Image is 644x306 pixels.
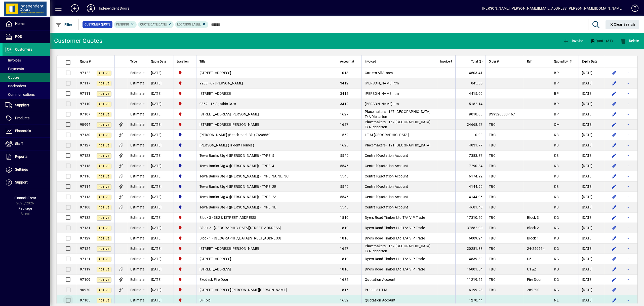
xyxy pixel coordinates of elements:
span: 1627 [340,123,348,127]
app-page-header-button: Delete selection [615,36,644,45]
button: More options [623,234,631,242]
span: KB [554,205,559,209]
span: 9352 - 16 Agathis Cres [199,102,236,106]
span: Estimate [130,164,145,168]
span: Reports [15,155,27,159]
span: Active [99,113,109,116]
span: Active [99,72,109,75]
a: Products [3,112,50,125]
button: More options [623,244,631,253]
span: Backorders [5,84,26,88]
span: 5546 [340,195,348,199]
td: [DATE] [579,202,605,212]
app-page-header-button: Convert to invoice [558,36,588,45]
span: Christchurch [177,80,193,86]
td: 7383.87 [455,150,486,161]
span: Christchurch [177,215,193,220]
div: Independent Doors [99,4,129,12]
span: 3412 [340,102,348,106]
span: Estimate [130,112,145,116]
button: Edit [610,213,618,222]
span: [STREET_ADDRESS] [199,71,231,75]
td: 24668.27 [455,119,486,130]
span: Invoice # [440,59,452,64]
button: Edit [610,203,618,211]
a: Communications [3,90,50,99]
button: More options [623,110,631,118]
span: 1810 [340,216,348,220]
span: 5546 [340,205,348,209]
button: Edit [610,141,618,149]
div: Account # [340,59,358,64]
span: I.T.M [GEOGRAPHIC_DATA] [365,133,409,137]
button: More options [623,296,631,304]
td: [DATE] [148,130,174,140]
span: Estimate [130,71,145,75]
span: CM [554,123,559,127]
span: 97111 [80,91,90,96]
td: [DATE] [579,88,605,99]
span: Location [177,59,189,64]
span: Pending [116,23,129,26]
td: [DATE] [148,181,174,192]
a: Home [3,18,50,30]
button: Filter [54,20,74,29]
span: Active [99,165,109,168]
div: Quoted by [554,59,576,64]
span: KB [554,143,559,147]
span: Customers [15,47,32,51]
button: More options [623,286,631,294]
button: Edit [610,162,618,170]
span: Christchurch [177,122,193,127]
span: Active [99,82,109,85]
div: Quote # [80,59,111,64]
button: Edit [610,234,618,242]
span: 97107 [80,112,90,116]
span: Filter [56,23,72,27]
a: Staff [3,138,50,150]
span: Christchurch [177,111,193,117]
button: Edit [610,172,618,180]
div: Location [177,59,193,64]
button: More options [623,162,631,170]
td: [DATE] [579,150,605,161]
span: Type [130,59,137,64]
span: 97117 [80,81,90,85]
button: More options [623,151,631,160]
span: [STREET_ADDRESS][PERSON_NAME] [199,112,259,116]
td: [DATE] [148,119,174,130]
button: Delete [619,36,640,45]
span: KB [554,185,559,189]
span: 97108 [80,205,90,209]
div: Expiry Date [582,59,602,64]
button: More options [623,255,631,263]
td: 5182.14 [455,99,486,109]
button: Edit [610,286,618,294]
a: Knowledge Base [628,1,638,17]
span: Estimate [130,91,145,96]
a: Settings [3,163,50,176]
span: Quoted by [554,59,568,64]
button: Edit [610,89,618,98]
span: Cromwell Central Otago [177,204,193,210]
span: 97114 [80,185,90,189]
span: TBC [489,216,496,220]
a: Financials [3,125,50,137]
span: Quote (31) [590,37,613,45]
td: [DATE] [579,78,605,88]
span: Expiry Date [582,59,597,64]
span: Estimate [130,154,145,158]
span: Invoice [563,39,583,43]
span: Estimate [130,216,145,220]
span: Central Quotation Account [365,164,408,168]
span: Cromwell Central Otago [177,132,193,138]
span: 97123 [80,154,90,158]
span: KG [554,216,559,220]
span: Account # [340,59,354,64]
span: Products [15,116,29,120]
mat-chip: Pending Status: Pending [114,21,137,28]
td: 4144.96 [455,181,486,192]
span: Tewa Banks Stg 4 ([PERSON_NAME]) - TYPE: 3A, 3B, 3C [199,174,289,178]
span: Suppliers [15,103,29,107]
span: [STREET_ADDRESS][PERSON_NAME] [199,123,259,127]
